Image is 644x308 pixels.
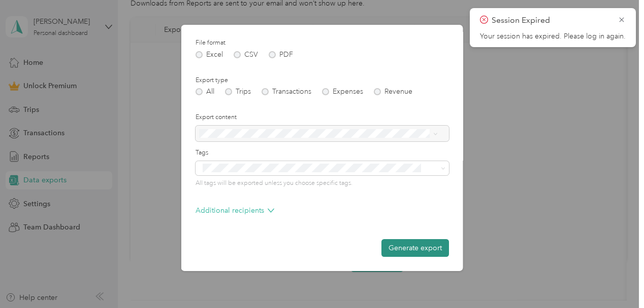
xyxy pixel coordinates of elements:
iframe: Everlance-gr Chat Button Frame [587,251,644,308]
label: Export type [196,76,449,85]
p: Additional recipients [196,205,274,216]
p: All tags will be exported unless you choose specific tags. [196,179,449,188]
p: Your session has expired. Please log in again. [480,32,626,41]
label: Tags [196,148,449,158]
label: File format [196,38,449,48]
label: Export content [196,113,449,122]
button: Generate export [381,239,449,257]
p: Session Expired [492,14,610,27]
